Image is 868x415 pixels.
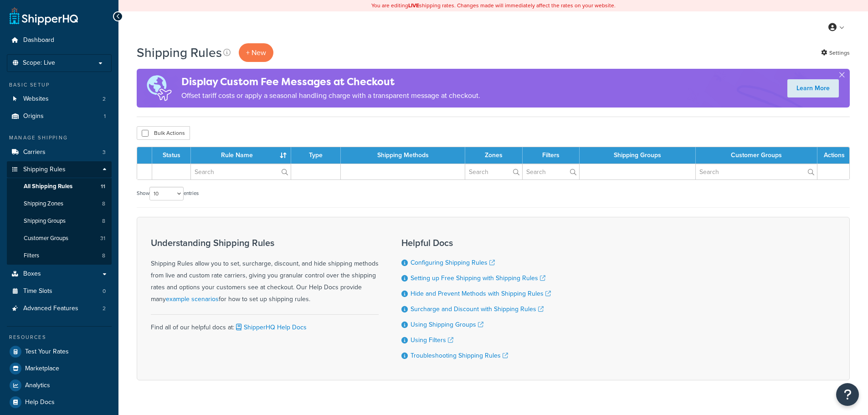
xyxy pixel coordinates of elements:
span: Shipping Groups [24,217,66,225]
span: Origins [23,113,44,120]
select: Showentries [149,187,184,200]
li: Shipping Groups [7,213,112,230]
th: Type [291,147,341,164]
span: Time Slots [23,287,52,295]
span: 2 [103,305,106,313]
a: Boxes [7,266,112,282]
a: Shipping Zones 8 [7,195,112,212]
span: Shipping Zones [24,200,63,208]
li: Shipping Rules [7,161,112,265]
div: Resources [7,333,112,341]
div: Basic Setup [7,81,112,89]
span: 3 [103,149,106,156]
span: Boxes [23,270,41,278]
img: duties-banner-06bc72dcb5fe05cb3f9472aba00be2ae8eb53ab6f0d8bb03d382ba314ac3c341.png [137,69,181,108]
li: Time Slots [7,283,112,300]
li: All Shipping Rules [7,178,112,195]
th: Customer Groups [696,147,817,164]
span: Advanced Features [23,305,78,313]
label: Show entries [137,187,199,200]
span: 31 [100,235,105,242]
span: Help Docs [25,399,55,406]
button: Bulk Actions [137,126,190,140]
a: Time Slots 0 [7,283,112,300]
span: 8 [102,252,105,260]
input: Search [523,164,579,179]
a: Using Filters [411,335,453,345]
th: Status [152,147,191,164]
span: 2 [103,95,106,103]
a: Settings [821,46,850,59]
a: Hide and Prevent Methods with Shipping Rules [411,289,551,298]
li: Carriers [7,144,112,161]
p: Offset tariff costs or apply a seasonal handling charge with a transparent message at checkout. [181,89,480,102]
p: + New [239,43,273,62]
div: Shipping Rules allow you to set, surcharge, discount, and hide shipping methods from live and cus... [151,238,379,305]
a: Troubleshooting Shipping Rules [411,351,508,360]
a: Test Your Rates [7,343,112,360]
span: Websites [23,95,49,103]
li: Shipping Zones [7,195,112,212]
input: Search [465,164,522,179]
button: Open Resource Center [836,383,859,406]
a: All Shipping Rules 11 [7,178,112,195]
span: Scope: Live [23,59,55,67]
a: Configuring Shipping Rules [411,258,495,267]
a: Help Docs [7,394,112,410]
li: Filters [7,247,112,264]
span: Filters [24,252,39,260]
a: Carriers 3 [7,144,112,161]
a: Analytics [7,377,112,394]
span: 11 [101,183,105,190]
th: Zones [465,147,523,164]
a: Filters 8 [7,247,112,264]
th: Shipping Groups [580,147,696,164]
div: Manage Shipping [7,134,112,142]
span: 0 [103,287,106,295]
b: LIVE [408,1,419,10]
li: Customer Groups [7,230,112,247]
input: Search [191,164,291,179]
a: Learn More [787,79,839,97]
a: Dashboard [7,32,112,49]
h3: Understanding Shipping Rules [151,238,379,248]
li: Origins [7,108,112,125]
a: ShipperHQ Help Docs [234,323,307,332]
th: Shipping Methods [341,147,465,164]
span: Test Your Rates [25,348,69,356]
th: Filters [523,147,580,164]
a: Setting up Free Shipping with Shipping Rules [411,273,545,283]
span: All Shipping Rules [24,183,72,190]
input: Search [696,164,817,179]
span: 8 [102,217,105,225]
a: example scenarios [166,294,219,304]
span: 1 [104,113,106,120]
h3: Helpful Docs [401,238,551,248]
span: Dashboard [23,36,54,44]
th: Rule Name [191,147,291,164]
h1: Shipping Rules [137,44,222,61]
li: Websites [7,91,112,108]
a: Surcharge and Discount with Shipping Rules [411,304,544,314]
a: Marketplace [7,360,112,377]
th: Actions [817,147,849,164]
span: 8 [102,200,105,208]
div: Find all of our helpful docs at: [151,314,379,333]
a: ShipperHQ Home [10,7,78,25]
a: Shipping Groups 8 [7,213,112,230]
span: Shipping Rules [23,166,66,174]
a: Customer Groups 31 [7,230,112,247]
h4: Display Custom Fee Messages at Checkout [181,74,480,89]
a: Websites 2 [7,91,112,108]
a: Shipping Rules [7,161,112,178]
li: Advanced Features [7,300,112,317]
a: Origins 1 [7,108,112,125]
span: Marketplace [25,365,59,373]
span: Analytics [25,382,50,389]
